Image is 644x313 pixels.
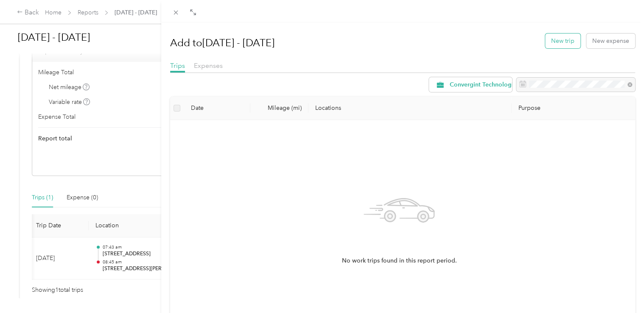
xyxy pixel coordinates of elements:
span: Convergint Technologies [450,82,519,88]
span: No work trips found in this report period. [342,256,457,265]
span: Trips [170,61,185,70]
button: New trip [545,34,580,48]
h1: Add to [DATE] - [DATE] [170,33,274,53]
th: Mileage (mi) [250,97,308,120]
th: Purpose [512,97,635,120]
th: Locations [308,97,512,120]
button: New expense [586,34,635,48]
iframe: Everlance-gr Chat Button Frame [596,265,644,313]
th: Date [184,97,250,120]
span: Expenses [194,61,223,70]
